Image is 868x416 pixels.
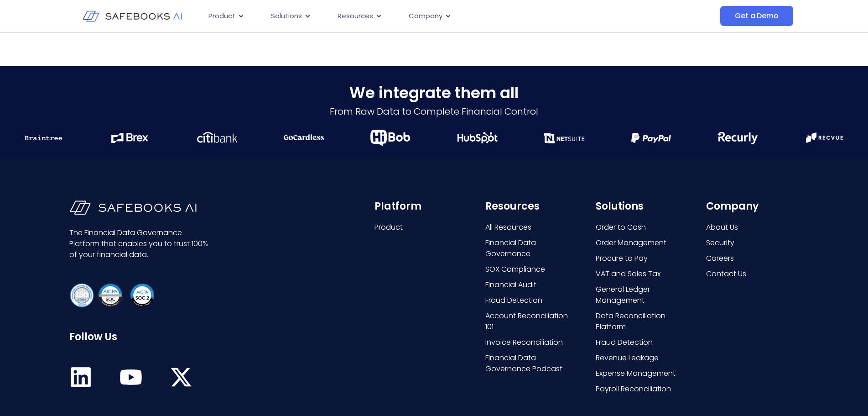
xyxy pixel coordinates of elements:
img: Financial Data Governance 21 [717,130,758,146]
a: Get a Demo [720,6,793,26]
a: Fraud Detection [485,295,577,306]
span: SOX Compliance [485,264,545,275]
span: Get a Demo [735,11,778,21]
p: The Financial Data Governance Platform that enables you to trust 100% of your financial data. [69,227,210,260]
h6: Follow Us [69,331,210,343]
a: Contact Us [706,269,798,279]
span: Procure to Pay [596,253,648,264]
span: Fraud Detection [596,337,653,348]
div: 13 / 21 [781,130,868,148]
a: Fraud Detection [596,337,688,348]
div: 10 / 21 [521,130,608,148]
span: About Us [706,222,738,233]
img: Financial Data Governance 20 [631,130,671,146]
a: Revenue Leakage [596,353,688,363]
span: Payroll Reconciliation [596,384,671,395]
a: Security [706,237,798,248]
div: 9 / 21 [434,132,520,146]
span: Financial Audit [485,279,536,290]
span: Fraud Detection [485,295,542,306]
h6: Company [706,200,798,212]
h6: Platform [374,200,467,212]
a: Procure to Pay [596,253,688,264]
span: Careers [706,253,734,264]
div: 8 / 21 [347,130,434,148]
span: Product [374,222,403,233]
div: 7 / 21 [260,130,347,148]
span: Revenue Leakage [596,353,659,363]
span: Order Management [596,237,666,248]
img: Financial Data Governance 18 [457,132,498,143]
span: Security [706,237,734,248]
a: All Resources [485,222,577,233]
a: SOX Compliance [485,264,577,275]
span: All Resources [485,222,531,233]
a: Financial Data Governance [485,237,577,259]
span: Expense Management [596,368,676,379]
a: Careers [706,253,798,264]
div: 11 / 21 [608,130,694,148]
img: Financial Data Governance 16 [284,130,324,146]
h6: Resources [485,200,577,212]
nav: Menu [201,7,629,25]
div: 6 / 21 [174,130,260,148]
a: Financial Data Governance Podcast [485,353,577,374]
a: Invoice Reconciliation [485,337,577,348]
div: 5 / 21 [87,130,173,148]
a: Account Reconciliation 101 [485,311,577,332]
a: VAT and Sales Tax [596,269,688,279]
img: Financial Data Governance 19 [544,130,584,146]
span: Product [208,11,235,21]
a: General Ledger Management [596,284,688,306]
span: Contact Us [706,269,746,279]
a: Order Management [596,237,688,248]
a: Product [374,222,467,233]
a: Financial Audit [485,279,577,290]
img: Financial Data Governance 22 [804,130,845,145]
span: Solutions [271,11,302,21]
span: Order to Cash [596,222,646,233]
a: Expense Management [596,368,688,379]
img: Financial Data Governance 17 [370,130,411,146]
img: Financial Data Governance 13 [23,130,63,146]
img: Financial Data Governance 15 [197,130,237,146]
a: About Us [706,222,798,233]
img: Financial Data Governance 14 [110,130,150,146]
a: Order to Cash [596,222,688,233]
span: Invoice Reconciliation [485,337,563,348]
div: 12 / 21 [694,130,781,148]
h6: Solutions [596,200,688,212]
span: Resources [338,11,373,21]
a: Payroll Reconciliation [596,384,688,395]
span: Company [409,11,442,21]
div: Menu Toggle [201,7,629,25]
span: VAT and Sales Tax [596,269,660,279]
a: Data Reconciliation Platform [596,311,688,332]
